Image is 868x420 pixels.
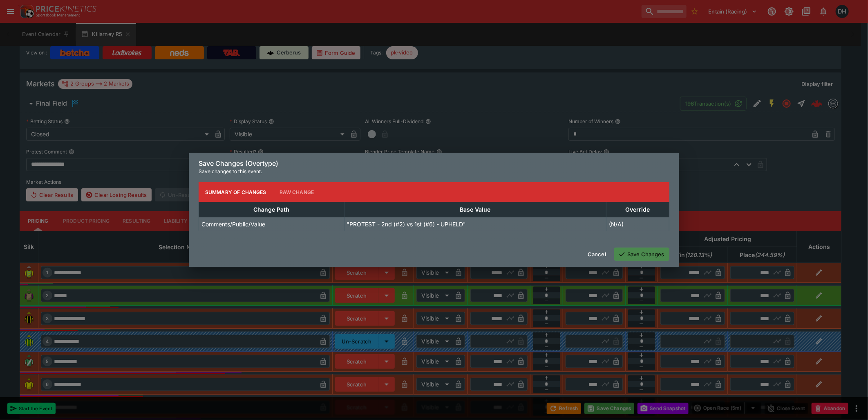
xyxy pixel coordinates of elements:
[344,217,606,231] td: "PROTEST - 2nd (#2) vs 1st (#6) - UPHELD"
[614,248,669,261] button: Save Changes
[273,182,321,202] button: Raw Change
[199,182,273,202] button: Summary of Changes
[201,220,265,228] p: Comments/Public/Value
[199,159,669,168] h6: Save Changes (Overtype)
[199,202,345,217] th: Change Path
[606,217,669,231] td: (N/A)
[606,202,669,217] th: Override
[344,202,606,217] th: Base Value
[199,167,669,176] p: Save changes to this event.
[583,248,611,261] button: Cancel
